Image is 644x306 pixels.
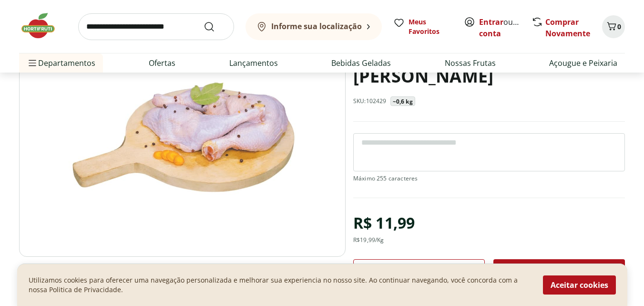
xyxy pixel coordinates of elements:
button: Carrinho [602,15,625,38]
img: Hortifruti [19,11,67,40]
a: Açougue e Peixaria [549,57,617,69]
a: Lançamentos [229,57,278,69]
a: Criar conta [479,17,532,39]
img: Coxa com Sobrecoxa de Frango [19,28,346,257]
p: SKU: 102429 [353,97,387,105]
a: Ofertas [149,57,175,69]
a: Comprar Novamente [545,17,590,39]
span: ou [479,16,521,39]
button: Menu [27,52,38,74]
a: Bebidas Geladas [331,57,391,69]
p: Utilizamos cookies para oferecer uma navegação personalizada e melhorar sua experiencia no nosso ... [29,275,532,295]
span: 0 [617,22,621,31]
div: R$ 19,99 /Kg [353,236,384,244]
button: Adicionar [493,259,625,282]
button: Aceitar cookies [543,275,616,295]
button: Informe sua localização [245,13,382,40]
span: Meus Favoritos [409,17,452,36]
button: Submit Search [204,21,226,32]
a: Entrar [479,17,503,27]
p: ~0,6 kg [393,98,413,106]
a: Nossas Frutas [445,57,496,69]
a: Meus Favoritos [393,17,452,36]
div: R$ 11,99 [353,210,415,236]
span: Departamentos [27,52,95,74]
input: search [78,13,234,40]
b: Informe sua localização [271,21,362,32]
